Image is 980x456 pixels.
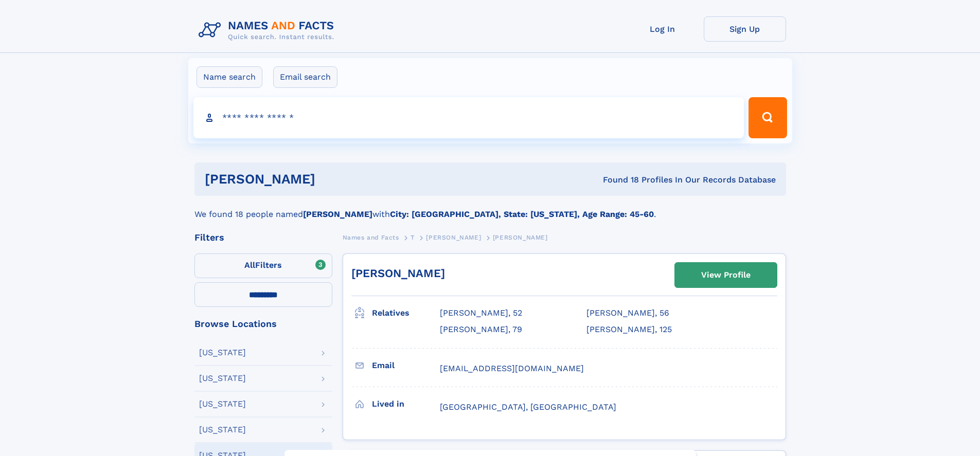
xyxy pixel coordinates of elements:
[390,209,654,219] b: City: [GEOGRAPHIC_DATA], State: [US_STATE], Age Range: 45-60
[197,66,262,88] label: Name search
[199,349,246,357] div: [US_STATE]
[440,324,522,335] a: [PERSON_NAME], 79
[199,400,246,408] div: [US_STATE]
[440,402,616,412] span: [GEOGRAPHIC_DATA], [GEOGRAPHIC_DATA]
[411,231,415,244] a: T
[194,253,332,278] label: Filters
[194,319,332,329] div: Browse Locations
[244,260,255,270] span: All
[194,196,786,221] div: We found 18 people named with .
[440,363,584,373] span: [EMAIL_ADDRESS][DOMAIN_NAME]
[194,16,343,44] img: Logo Names and Facts
[675,263,777,287] a: View Profile
[411,234,415,241] span: T
[586,324,672,335] a: [PERSON_NAME], 125
[199,426,246,434] div: [US_STATE]
[621,16,704,42] a: Log In
[749,97,787,138] button: Search Button
[372,357,440,374] h3: Email
[426,234,481,241] span: [PERSON_NAME]
[194,233,332,242] div: Filters
[586,307,669,319] a: [PERSON_NAME], 56
[426,231,481,244] a: [PERSON_NAME]
[193,97,744,138] input: search input
[459,174,776,186] div: Found 18 Profiles In Our Records Database
[303,209,372,219] b: [PERSON_NAME]
[372,304,440,322] h3: Relatives
[704,16,786,42] a: Sign Up
[493,234,548,241] span: [PERSON_NAME]
[199,374,246,382] div: [US_STATE]
[273,66,337,88] label: Email search
[701,263,751,287] div: View Profile
[372,395,440,413] h3: Lived in
[351,267,445,280] a: [PERSON_NAME]
[343,231,399,244] a: Names and Facts
[440,307,522,319] a: [PERSON_NAME], 52
[205,173,459,186] h1: [PERSON_NAME]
